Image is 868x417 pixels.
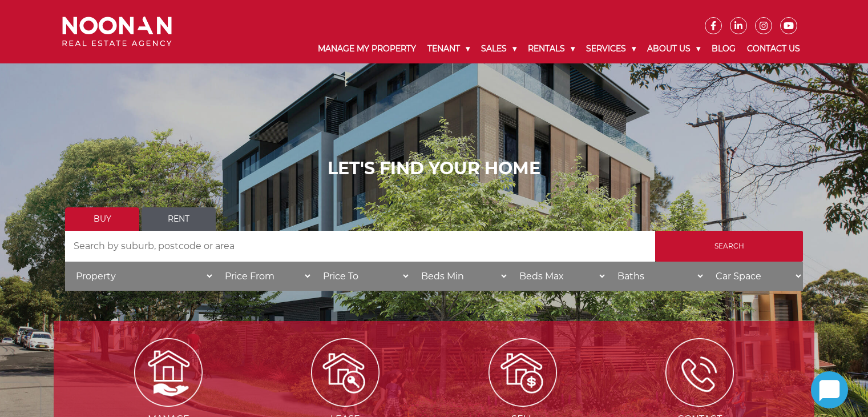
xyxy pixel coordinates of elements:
[65,207,139,231] a: Buy
[142,207,216,231] a: Rent
[522,34,580,63] a: Rentals
[741,34,806,63] a: Contact Us
[641,34,706,63] a: About Us
[65,158,803,179] h1: LET'S FIND YOUR HOME
[706,34,741,63] a: Blog
[655,231,803,262] input: Search
[65,231,655,262] input: Search by suburb, postcode or area
[580,34,641,63] a: Services
[62,17,172,47] img: Noonan Real Estate Agency
[134,338,203,407] img: Manage my Property
[311,338,380,407] img: Lease my property
[312,34,422,63] a: Manage My Property
[488,338,557,407] img: Sell my property
[475,34,522,63] a: Sales
[422,34,475,63] a: Tenant
[665,338,734,407] img: ICONS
